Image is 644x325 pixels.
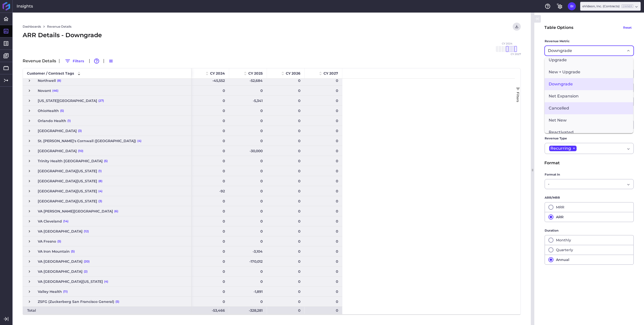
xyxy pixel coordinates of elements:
[305,226,342,236] div: 0
[191,216,229,226] div: 0
[210,71,225,76] span: CY 2024
[191,256,229,266] div: 0
[71,247,75,256] span: (5)
[267,256,305,266] div: 0
[305,96,342,105] div: 0
[191,236,342,246] div: Press SPACE to select this row.
[23,246,191,256] div: Press SPACE to select this row.
[23,206,191,216] div: Press SPACE to select this row.
[191,136,342,146] div: Press SPACE to select this row.
[545,212,634,222] button: ARR
[511,53,521,56] span: CY 2027
[23,31,521,40] div: ARR Details - Downgrade
[545,195,560,200] span: ARR/MRR
[191,156,229,166] div: 0
[544,2,552,10] button: Help
[305,206,342,216] div: 0
[191,307,229,314] div: -53,466
[267,287,305,296] div: 0
[191,266,342,277] div: Press SPACE to select this row.
[267,166,305,176] div: 0
[516,92,520,102] span: Filters
[545,126,633,138] span: Reactivated
[305,307,342,314] div: 0
[191,266,229,276] div: 0
[191,176,229,186] div: 0
[267,266,305,276] div: 0
[191,236,229,246] div: 0
[78,146,83,156] span: (10)
[229,266,267,276] div: 0
[191,256,342,266] div: Press SPACE to select this row.
[267,307,305,314] div: 0
[23,186,191,196] div: Press SPACE to select this row.
[191,76,229,85] div: -45,552
[191,196,229,206] div: 0
[23,277,191,287] div: Press SPACE to select this row.
[229,136,267,146] div: 0
[229,186,267,196] div: 0
[191,226,229,236] div: 0
[305,287,342,296] div: 0
[267,156,305,166] div: 0
[191,146,342,156] div: Press SPACE to select this row.
[545,114,633,126] span: Net New
[545,245,634,255] button: Quarterly
[305,196,342,206] div: 0
[267,226,305,236] div: 0
[545,228,558,233] span: Duration
[545,235,634,245] button: Monthly
[98,176,102,186] span: (8)
[38,176,97,186] span: [GEOGRAPHIC_DATA][US_STATE]
[27,307,36,314] span: Total
[63,216,68,226] span: (14)
[544,160,634,166] div: Format
[229,166,267,176] div: 0
[229,86,267,95] div: 0
[57,237,61,246] span: (5)
[191,166,229,176] div: 0
[191,116,229,126] div: 0
[23,287,191,297] div: Press SPACE to select this row.
[305,146,342,156] div: 0
[267,297,305,306] div: 0
[267,216,305,226] div: 0
[545,66,633,78] span: New + Upgrade
[191,186,229,196] div: -92
[305,186,342,196] div: 0
[84,257,90,266] span: (20)
[23,96,191,106] div: Press SPACE to select this row.
[324,71,338,76] span: CY 2027
[137,136,141,146] span: (4)
[305,297,342,306] div: 0
[191,106,342,116] div: Press SPACE to select this row.
[191,106,229,116] div: 0
[23,196,191,206] div: Press SPACE to select this row.
[229,116,267,126] div: 0
[38,287,62,296] span: Valley Health
[229,236,267,246] div: 0
[191,216,342,226] div: Press SPACE to select this row.
[191,196,342,206] div: Press SPACE to select this row.
[38,186,97,196] span: [GEOGRAPHIC_DATA][US_STATE]
[23,226,191,236] div: Press SPACE to select this row.
[62,57,86,65] button: Filters
[545,54,633,66] span: Upgrade
[305,156,342,166] div: 0
[545,172,560,177] span: Format In
[38,106,59,116] span: OhioHealth
[267,186,305,196] div: 0
[23,116,191,126] div: Press SPACE to select this row.
[286,71,300,76] span: CY 2026
[38,196,97,206] span: [GEOGRAPHIC_DATA][US_STATE]
[38,76,56,85] span: Northwell
[305,266,342,276] div: 0
[191,96,229,105] div: 0
[305,136,342,146] div: 0
[191,226,342,236] div: Press SPACE to select this row.
[267,116,305,126] div: 0
[305,76,342,85] div: 0
[191,287,229,296] div: 0
[544,25,573,31] div: Table Options
[229,287,267,296] div: -1,891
